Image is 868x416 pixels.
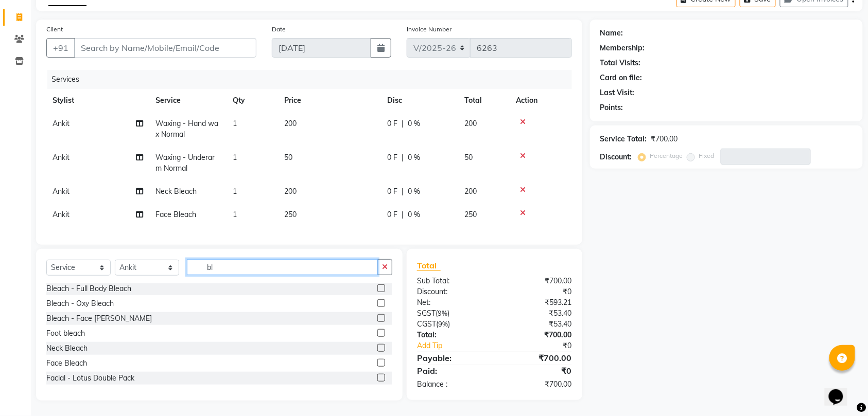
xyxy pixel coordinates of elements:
div: Payable: [409,352,494,364]
div: Total: [409,330,494,340]
a: Add Tip [409,340,509,351]
div: ( ) [409,319,494,330]
div: Total Visits: [600,58,641,68]
div: Foot bleach [46,328,85,339]
div: Face Bleach [46,358,87,369]
th: Disc [381,89,458,112]
div: ( ) [409,308,494,319]
label: Fixed [699,151,715,160]
div: ₹593.21 [494,297,579,308]
span: Waxing - Hand wax Normal [155,119,218,139]
span: | [402,118,404,129]
span: Neck Bleach [155,187,197,196]
span: Total [417,260,441,271]
div: Neck Bleach [46,343,88,354]
div: Points: [600,102,623,113]
div: ₹700.00 [494,352,579,364]
div: ₹0 [494,365,579,377]
span: 50 [464,153,473,162]
span: 1 [233,153,237,162]
span: 9% [438,320,448,328]
div: Services [47,70,580,89]
input: Search or Scan [187,259,378,275]
input: Search by Name/Mobile/Email/Code [74,38,256,58]
span: Ankit [53,119,70,128]
span: 200 [464,119,477,128]
span: 1 [233,119,237,128]
iframe: chat widget [825,375,858,406]
th: Total [458,89,510,112]
th: Service [149,89,227,112]
label: Percentage [650,151,683,160]
span: Ankit [53,210,70,219]
span: 50 [284,153,292,162]
div: ₹0 [494,286,579,297]
label: Invoice Number [407,25,452,34]
div: ₹53.40 [494,319,579,330]
div: ₹700.00 [494,379,579,390]
th: Stylist [46,89,149,112]
div: Card on file: [600,73,643,83]
div: ₹0 [509,340,580,351]
span: 250 [284,210,297,219]
span: Waxing - Underarm Normal [155,153,215,173]
div: Net: [409,297,494,308]
span: 250 [464,210,477,219]
span: | [402,186,404,197]
label: Date [272,25,286,34]
span: | [402,209,404,220]
label: Client [46,25,63,34]
div: Discount: [600,152,632,162]
div: Name: [600,28,623,39]
div: Paid: [409,365,494,377]
div: ₹700.00 [494,276,579,286]
span: 200 [284,187,297,196]
div: Membership: [600,43,645,53]
span: 9% [438,309,447,317]
span: 0 % [408,209,420,220]
div: Last Visit: [600,87,635,98]
span: 0 F [387,152,397,163]
button: +91 [46,38,75,58]
span: Ankit [53,153,70,162]
div: ₹700.00 [651,134,678,144]
div: Sub Total: [409,276,494,286]
div: Facial - Lotus Double Pack [46,373,134,384]
th: Action [510,89,572,112]
div: Discount: [409,286,494,297]
th: Price [278,89,381,112]
span: Ankit [53,187,70,196]
div: Balance : [409,379,494,390]
span: 1 [233,187,237,196]
span: Face Bleach [155,210,196,219]
span: 0 % [408,152,420,163]
span: CGST [417,319,436,329]
div: Bleach - Oxy Bleach [46,298,114,309]
span: SGST [417,309,436,318]
span: | [402,152,404,163]
span: 200 [284,119,297,128]
th: Qty [227,89,278,112]
span: 0 F [387,209,397,220]
div: ₹700.00 [494,330,579,340]
span: 1 [233,210,237,219]
span: 0 % [408,118,420,129]
span: 0 % [408,186,420,197]
div: Service Total: [600,134,647,144]
div: Bleach - Full Body Bleach [46,283,131,294]
span: 0 F [387,118,397,129]
span: 0 F [387,186,397,197]
span: 200 [464,187,477,196]
div: ₹53.40 [494,308,579,319]
div: Bleach - Face [PERSON_NAME] [46,313,152,324]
